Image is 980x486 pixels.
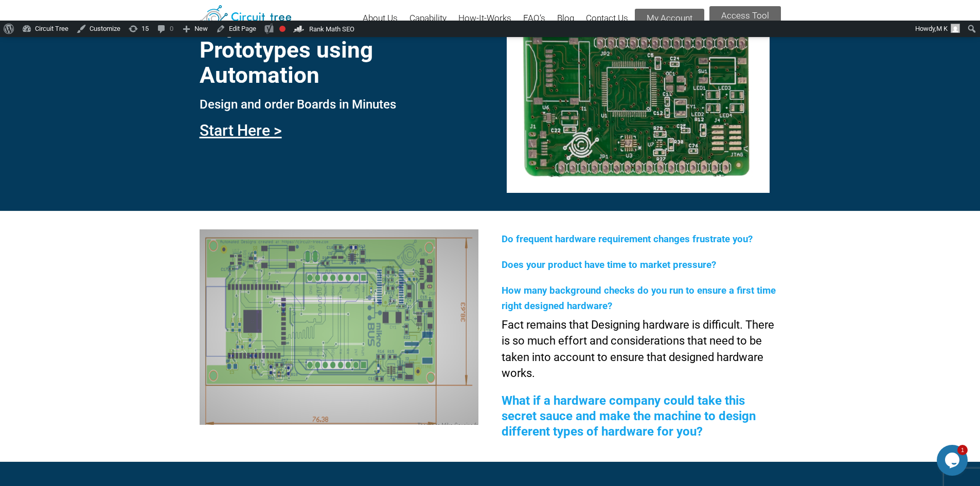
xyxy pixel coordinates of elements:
span: M K [936,25,948,32]
a: Customize [73,21,124,37]
a: FAQ’s [523,6,545,31]
div: Needs improvement [279,26,286,32]
p: Fact remains that Designing hardware is difficult. There is so much effort and considerations tha... [502,317,780,382]
span: 0 [170,21,173,37]
a: Access Tool [709,6,781,26]
a: Blog [557,6,574,31]
a: Circuit Tree [18,21,73,37]
a: Capability [409,6,447,31]
iframe: chat widget [937,445,970,476]
h3: Design and order Boards in Minutes [200,98,478,111]
span: Do frequent hardware requirement changes frustrate you? [502,233,753,245]
a: My Account [635,9,704,28]
a: Contact Us [586,6,628,31]
a: About Us [363,6,398,31]
a: Start Here > [200,121,282,139]
a: Edit Page [212,21,260,37]
a: Rank Math Dashboard [290,21,359,37]
span: What if a hardware company could take this secret sauce and make the machine to design different ... [502,393,756,439]
span: Does your product have time to market pressure? [502,259,716,271]
a: How-It-Works [458,6,511,31]
a: Howdy, [912,21,964,37]
img: Circuit Tree [200,5,292,30]
h1: Rapid Circuit Board Prototypes using Automation [200,13,478,87]
span: 15 [141,21,149,37]
span: How many background checks do you run to ensure a first time right designed hardware? [502,285,776,312]
span: New [194,21,208,37]
span: Rank Math SEO [309,25,354,33]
